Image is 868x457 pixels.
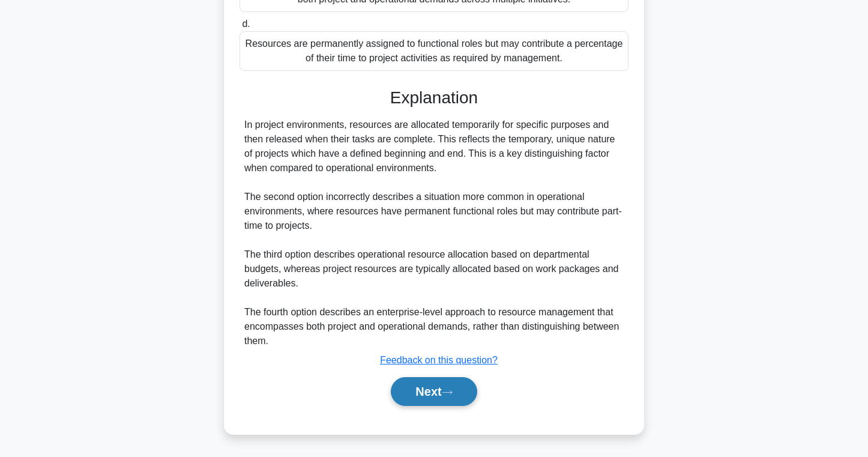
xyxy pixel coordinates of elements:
[244,118,624,348] div: In project environments, resources are allocated temporarily for specific purposes and then relea...
[380,355,498,365] a: Feedback on this question?
[242,19,250,29] span: d.
[247,88,621,108] h3: Explanation
[240,31,628,71] div: Resources are permanently assigned to functional roles but may contribute a percentage of their t...
[391,377,477,406] button: Next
